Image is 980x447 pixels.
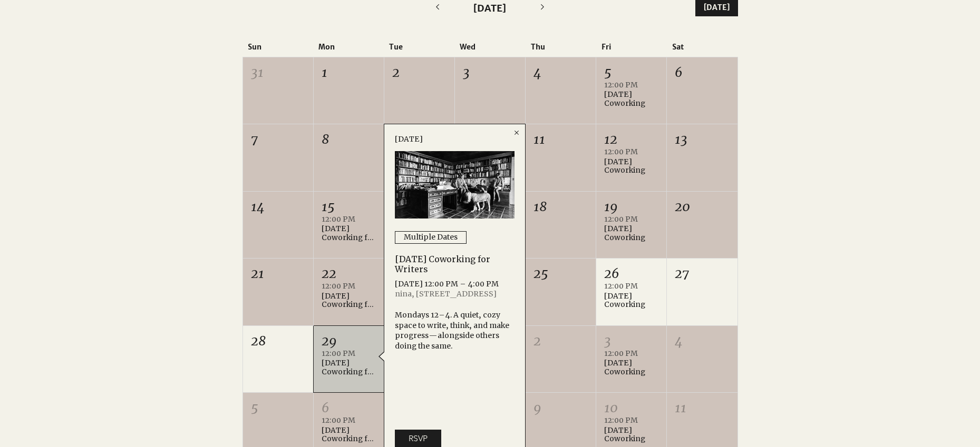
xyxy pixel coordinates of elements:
[667,43,738,52] div: Sat
[604,198,658,216] div: 19
[395,279,515,290] div: [DATE] 12:00 PM – 4:00 PM
[322,198,376,216] div: 15
[604,90,658,108] div: [DATE] Coworking
[242,43,313,52] div: Sun
[675,64,729,82] div: 6
[604,80,658,91] div: 12:00 PM
[604,359,658,376] div: [DATE] Coworking
[313,43,384,52] div: Mon
[604,415,658,426] div: 12:00 PM
[322,131,376,148] div: 8
[404,232,458,243] div: Multiple Dates
[395,134,423,145] div: [DATE]
[322,399,376,417] div: 6
[596,43,667,52] div: Fri
[384,43,454,52] div: Tue
[251,198,305,216] div: 14
[251,399,305,417] div: 5
[604,131,658,148] div: 12
[322,426,376,444] div: [DATE] Coworking for Writers
[251,64,305,82] div: 31
[526,43,596,52] div: Thu
[322,214,376,225] div: 12:00 PM
[463,64,517,82] div: 3
[322,349,376,359] div: 12:00 PM
[322,292,376,310] div: [DATE] Coworking for Writers
[604,281,658,292] div: 12:00 PM
[604,349,658,359] div: 12:00 PM
[251,131,305,148] div: 7
[395,254,490,275] a: [DATE] Coworking for Writers
[604,399,658,417] div: 10
[533,265,588,283] div: 25
[604,147,658,157] div: 12:00 PM
[533,332,588,350] div: 2
[675,332,729,350] div: 4
[251,332,305,350] div: 28
[322,281,376,292] div: 12:00 PM
[533,64,588,82] div: 4
[322,332,376,350] div: 29
[604,64,658,82] div: 5
[675,198,729,216] div: 20
[604,157,658,175] div: [DATE] Coworking
[675,265,729,283] div: 27
[675,399,729,417] div: 11
[322,265,376,283] div: 22
[444,1,536,15] div: [DATE]
[251,265,305,283] div: 21
[533,198,588,216] div: 18
[392,64,447,82] div: 2
[604,265,658,283] div: 26
[322,415,376,426] div: 12:00 PM
[322,64,376,82] div: 1
[512,128,521,139] div: Close
[395,310,515,351] div: Mondays 12–4. A quiet, cozy space to write, think, and make progress—alongside others doing the s...
[533,131,588,148] div: 11
[604,214,658,225] div: 12:00 PM
[409,433,428,444] span: RSVP
[533,399,588,417] div: 9
[454,43,525,52] div: Wed
[395,151,515,218] img: Monday Coworking for Writers
[604,426,658,444] div: [DATE] Coworking
[604,292,658,310] div: [DATE] Coworking
[395,289,515,300] div: nina, [STREET_ADDRESS]
[322,359,376,376] div: [DATE] Coworking for Writers
[604,224,658,242] div: [DATE] Coworking
[675,131,729,148] div: 13
[322,224,376,242] div: [DATE] Coworking for Writers
[604,332,658,350] div: 3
